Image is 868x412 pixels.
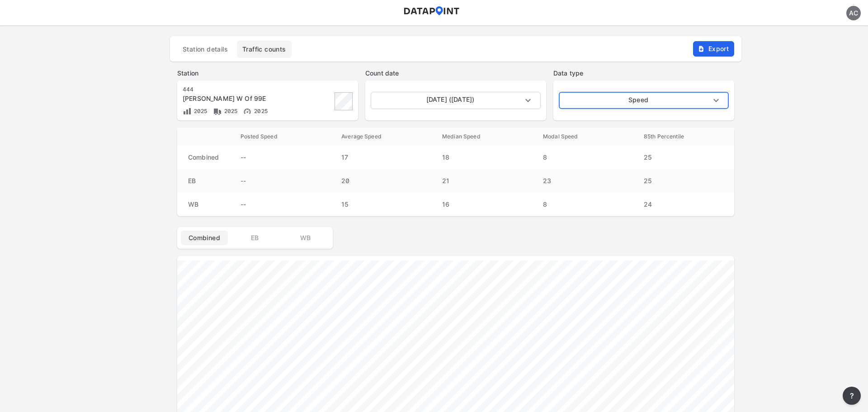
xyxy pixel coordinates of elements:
[183,107,192,116] img: Volume count
[371,92,541,109] div: [DATE] ([DATE])
[177,193,230,216] td: WB
[230,146,330,169] td: --
[330,169,431,193] td: 20
[848,390,855,401] span: ?
[532,128,633,146] th: Modal Speed
[237,233,273,242] span: EB
[693,41,734,57] button: Export
[222,108,238,114] span: 2025
[559,92,729,109] div: Speed
[698,44,728,53] span: Export
[186,233,222,242] span: Combined
[431,193,532,216] td: 16
[633,146,734,169] td: 25
[330,128,431,146] th: Average Speed
[431,146,532,169] td: 18
[330,193,431,216] td: 15
[403,6,460,15] img: dataPointLogo.9353c09d.svg
[431,169,532,193] td: 21
[843,387,861,405] button: more
[698,45,705,52] img: File%20-%20Download.70cf71cd.svg
[230,128,330,146] th: Posted Speed
[431,128,532,146] th: Median Speed
[532,193,633,216] td: 8
[553,69,734,78] label: Data type
[633,128,734,146] th: 85th Percentile
[230,193,330,216] td: --
[532,146,633,169] td: 8
[183,94,332,103] div: Naef Rd W Of 99E
[365,69,546,78] label: Count date
[183,45,228,54] span: Station details
[633,169,734,193] td: 25
[192,108,208,114] span: 2025
[181,231,329,245] div: basic tabs example
[177,146,230,169] td: Combined
[288,233,324,242] span: WB
[633,193,734,216] td: 24
[183,86,332,93] div: 444
[230,169,330,193] td: --
[213,107,222,116] img: Vehicle class
[242,45,286,54] span: Traffic counts
[846,6,861,20] div: AC
[177,41,734,58] div: basic tabs example
[330,146,431,169] td: 17
[177,169,230,193] td: EB
[252,108,268,114] span: 2025
[532,169,633,193] td: 23
[243,107,252,116] img: Vehicle speed
[177,69,358,78] label: Station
